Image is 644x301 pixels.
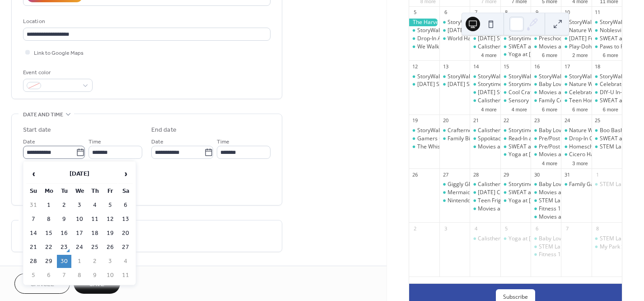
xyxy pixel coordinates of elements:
[564,63,570,70] div: 17
[42,199,56,212] td: 1
[448,197,579,205] div: Nintendo Switch Game Night - [GEOGRAPHIC_DATA]
[539,151,619,158] div: Movies at [GEOGRAPHIC_DATA]
[118,185,133,198] th: Sa
[569,159,591,167] button: 3 more
[34,48,84,58] span: Link to Google Maps
[594,9,601,16] div: 11
[472,171,479,178] div: 28
[509,235,626,243] div: Yoga at [GEOGRAPHIC_DATA][PERSON_NAME]
[531,151,561,158] div: Movies at Midtown - Midtown Plaza Carmel
[509,197,626,205] div: Yoga at [GEOGRAPHIC_DATA][PERSON_NAME]
[439,81,470,88] div: Monday Story Time - Westfield Library
[23,110,63,119] span: Date and time
[57,199,71,212] td: 2
[470,127,500,134] div: Calisthenics and Core - Prather Park
[539,89,619,96] div: Movies at [GEOGRAPHIC_DATA]
[118,199,133,212] td: 6
[500,181,531,188] div: Storytime - Chapter Book Lounge
[442,9,449,16] div: 6
[509,35,592,43] div: Storytime - Chapter Book Lounge
[103,227,117,240] td: 19
[118,227,133,240] td: 20
[118,241,133,254] td: 27
[594,225,601,232] div: 8
[478,235,634,243] div: Calisthenics and Core - [PERSON_NAME][GEOGRAPHIC_DATA]
[500,197,531,205] div: Yoga at Osprey Pointe Pavilion - Morse Park
[88,185,102,198] th: Th
[409,27,439,34] div: StoryWalk - Prather Park Carmel
[478,143,558,151] div: Movies at [GEOGRAPHIC_DATA]
[592,27,622,34] div: Noblesville Farmers Market - Federal Hill Commons
[561,181,591,188] div: Family Game Night - The Yard at Fishers District
[561,35,591,43] div: Friday Funday - Westfield Library
[509,127,592,134] div: Storytime - Chapter Book Lounge
[564,117,570,124] div: 24
[500,35,531,43] div: Storytime - Chapter Book Lounge
[539,189,619,196] div: Movies at [GEOGRAPHIC_DATA]
[500,235,531,243] div: Yoga at Osprey Pointe Pavilion - Morse Park
[470,43,500,51] div: Calisthenics and Core - Prather Park
[503,9,510,16] div: 8
[472,63,479,70] div: 14
[439,35,470,43] div: World Habitat Day Tree Planting 2025
[118,213,133,226] td: 13
[594,171,601,178] div: 1
[470,81,500,88] div: Storytime - Schoolhouse 7 Cafe
[561,143,591,151] div: Homeschool Outdoor Skills Academy - Morse Park & Beach
[500,127,531,134] div: Storytime - Chapter Book Lounge
[594,117,601,124] div: 25
[439,189,470,196] div: Mermaid Party - Noblesville Library
[88,269,102,282] td: 9
[472,225,479,232] div: 4
[509,51,626,58] div: Yoga at [GEOGRAPHIC_DATA][PERSON_NAME]
[531,251,561,258] div: Fitness 101 - Prather Park
[531,127,561,134] div: Baby Love Story Time - Westfield Library
[103,241,117,254] td: 26
[503,225,510,232] div: 5
[533,63,540,70] div: 16
[594,63,601,70] div: 18
[561,97,591,105] div: Teen Homeschool Art Club - Carmel Library
[478,189,585,196] div: [DATE] Celebration - [GEOGRAPHIC_DATA]
[592,97,622,105] div: SWEAT at The Yard Outdoor Pilates - Fishers District
[477,105,500,113] button: 4 more
[564,225,570,232] div: 7
[509,97,610,105] div: Sensory Fall Fest - [GEOGRAPHIC_DATA]
[448,35,542,43] div: World Habitat Day Tree Planting 2025
[561,151,591,158] div: Cicero Haunted Trail - Red Bridge Park
[478,73,605,81] div: StoryWalk - [PERSON_NAME][GEOGRAPHIC_DATA]
[448,73,574,81] div: StoryWalk - [PERSON_NAME][GEOGRAPHIC_DATA]
[103,213,117,226] td: 12
[448,27,553,34] div: [DATE] Story Time - [GEOGRAPHIC_DATA]
[88,255,102,268] td: 2
[448,189,544,196] div: Mermaid Party - [GEOGRAPHIC_DATA]
[448,181,573,188] div: Giggly Ghosts and Goblins - [GEOGRAPHIC_DATA]
[57,269,71,282] td: 7
[531,143,561,151] div: Pre/Post Natal Nature Walks - Carmel Parks
[470,143,500,151] div: Movies at Midtown
[500,143,531,151] div: SWEAT at The Yard Outdoor Yoga - Fishers District
[412,117,419,124] div: 19
[478,97,634,105] div: Calisthenics and Core - [PERSON_NAME][GEOGRAPHIC_DATA]
[23,17,269,26] div: Location
[23,137,35,147] span: Date
[442,117,449,124] div: 20
[14,273,70,294] button: Cancel
[478,135,592,143] div: Sppoktacular Boofest! - [GEOGRAPHIC_DATA]
[417,127,544,134] div: StoryWalk - [PERSON_NAME][GEOGRAPHIC_DATA]
[448,19,574,26] div: StoryWalk - [PERSON_NAME][GEOGRAPHIC_DATA]
[409,143,439,151] div: The Whisk Kids - Noblesville Library
[478,89,583,96] div: [DATE] Story Time - [GEOGRAPHIC_DATA]
[503,63,510,70] div: 15
[412,9,419,16] div: 5
[531,43,561,51] div: Movies at Midtown - Midtown Plaza Carmel
[412,171,419,178] div: 26
[409,81,439,88] div: Sunday Stories Ages 2 and up - Noblesville Library
[470,97,500,105] div: Calisthenics and Core - Prather Park
[500,73,531,81] div: StoryWalk - Prather Park Carmel
[592,19,622,26] div: StoryWalk - Prather Park Carmel
[531,73,561,81] div: StoryWalk - Prather Park Carmel
[531,213,561,221] div: Movies at Midtown
[592,135,622,143] div: SWEAT at The Yard Outdoor Pilates - Fishers District
[478,35,583,43] div: [DATE] Story Time - [GEOGRAPHIC_DATA]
